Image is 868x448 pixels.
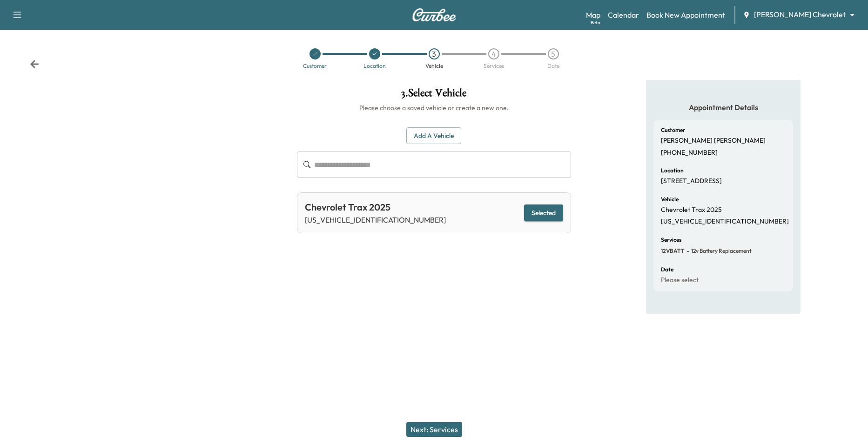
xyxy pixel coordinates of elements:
div: Chevrolet Trax 2025 [305,200,446,214]
div: Vehicle [425,63,443,69]
p: Please select [661,276,699,284]
h6: Customer [661,127,685,133]
h6: Location [661,168,684,173]
div: Beta [591,19,600,26]
h1: 3 . Select Vehicle [297,87,572,103]
div: Services [484,63,504,69]
span: - [685,246,689,256]
div: Customer [303,63,327,69]
a: MapBeta [586,9,600,20]
span: 12VBATT [661,247,685,255]
div: Date [547,63,559,69]
a: Book New Appointment [646,9,725,20]
div: 5 [548,48,559,59]
p: [PERSON_NAME] [PERSON_NAME] [661,137,766,145]
h6: Please choose a saved vehicle or create a new one. [297,103,572,112]
button: Add a Vehicle [406,127,461,145]
p: Chevrolet Trax 2025 [661,206,722,214]
h5: Appointment Details [653,102,793,112]
span: 12v Battery Replacement [689,247,752,255]
div: Location [363,63,386,69]
p: [STREET_ADDRESS] [661,177,722,185]
h6: Date [661,267,673,272]
a: Calendar [608,9,639,20]
h6: Vehicle [661,197,679,202]
button: Selected [524,204,563,222]
img: Curbee Logo [412,8,457,21]
p: [PHONE_NUMBER] [661,149,718,157]
div: Back [30,59,39,69]
span: [PERSON_NAME] Chevrolet [754,9,846,20]
div: 3 [429,48,440,59]
button: Next: Services [406,422,462,437]
p: [US_VEHICLE_IDENTIFICATION_NUMBER] [661,217,789,226]
h6: Services [661,237,681,243]
div: 4 [488,48,499,59]
p: [US_VEHICLE_IDENTIFICATION_NUMBER] [305,214,446,225]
